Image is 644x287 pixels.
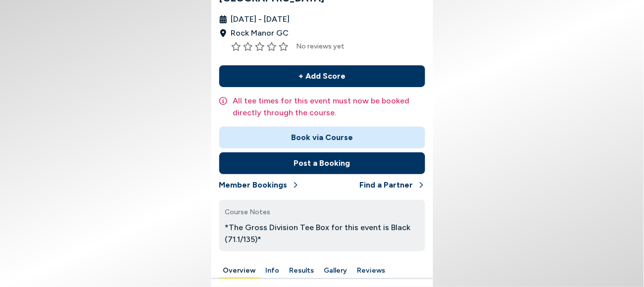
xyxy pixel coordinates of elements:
span: [DATE] - [DATE] [231,13,290,25]
button: + Add Score [219,65,425,87]
p: All tee times for this event must now be booked directly through the course. [233,95,425,119]
button: Rate this item 2 stars [243,42,253,51]
button: Gallery [320,263,351,279]
button: Rate this item 4 stars [267,42,277,51]
button: Post a Booking [219,152,425,174]
button: Results [286,263,318,279]
span: Rock Manor GC [231,27,289,39]
button: Info [262,263,284,279]
button: Rate this item 3 stars [255,42,265,51]
button: Rate this item 5 stars [279,42,289,51]
div: Manage your account [211,263,433,279]
span: No reviews yet [297,41,345,51]
button: Rate this item 1 stars [231,42,241,51]
button: Reviews [353,263,390,279]
button: Overview [219,263,260,279]
span: Course Notes [225,208,271,216]
button: Find a Partner [360,174,425,196]
button: Book via Course [219,127,425,148]
button: Member Bookings [219,174,299,196]
p: *The Gross Division Tee Box for this event is Black (71.1/135)* [225,222,419,245]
